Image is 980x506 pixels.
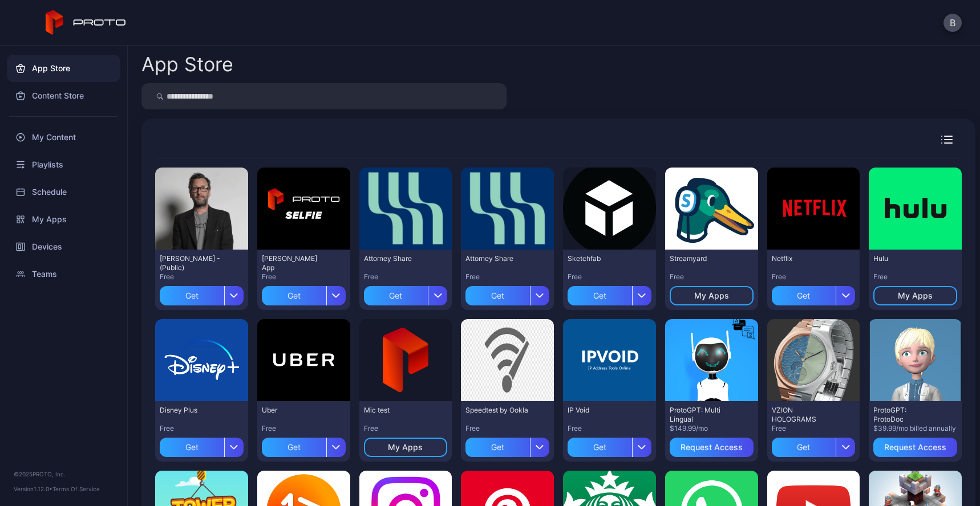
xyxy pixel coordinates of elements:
div: Netflix [772,254,835,263]
div: Get [772,438,836,457]
a: Teams [7,260,120,288]
div: Hulu [873,254,936,263]
button: B [943,14,962,32]
div: Attorney Share [364,254,427,263]
div: Get [772,286,836,305]
div: Free [670,272,754,281]
div: Get [160,286,224,305]
a: Terms Of Service [52,485,100,492]
button: Get [364,281,448,305]
div: Get [262,438,326,457]
div: Free [465,272,549,281]
div: ProtoGPT: ProtoDoc [873,406,936,424]
div: Free [568,272,651,281]
button: Get [465,433,549,457]
div: Get [160,438,224,457]
div: Free [364,272,448,281]
a: Schedule [7,178,120,206]
div: My Apps [898,291,933,300]
div: © 2025 PROTO, Inc. [14,470,114,479]
div: Uber [262,406,325,415]
a: App Store [7,55,120,82]
div: Get [568,286,632,305]
div: Free [772,424,856,433]
div: App Store [141,55,233,74]
button: Get [262,281,346,305]
div: Free [873,272,957,281]
a: My Content [7,124,120,151]
div: IP Void [568,406,630,415]
a: Devices [7,233,120,260]
button: Request Access [873,438,957,457]
div: Sketchfab [568,254,630,263]
div: Free [465,424,549,433]
button: My Apps [873,286,957,305]
button: Get [568,281,651,305]
div: Mic test [364,406,427,415]
div: Free [568,424,651,433]
div: Request Access [884,443,946,452]
button: Get [262,433,346,457]
div: Get [465,286,530,305]
div: Free [262,424,346,433]
div: Free [772,272,856,281]
div: Get [568,438,632,457]
div: Streamyard [670,254,732,263]
div: Free [160,424,244,433]
div: Request Access [681,443,743,452]
div: Free [160,272,244,281]
div: Free [364,424,448,433]
button: Get [772,281,856,305]
div: ProtoGPT: Multi Lingual [670,406,732,424]
div: Speedtest by Ookla [465,406,528,415]
a: Content Store [7,82,120,109]
div: David Selfie App [262,254,325,272]
button: Get [772,433,856,457]
button: My Apps [364,438,448,457]
div: $149.99/mo [670,424,754,433]
div: My Apps [388,443,423,452]
button: Get [568,433,651,457]
button: Get [160,281,244,305]
div: Get [364,286,428,305]
a: Playlists [7,151,120,178]
div: Free [262,272,346,281]
div: David N Persona - (Public) [160,254,222,272]
div: VZION HOLOGRAMS [772,406,835,424]
button: Request Access [670,438,754,457]
div: Disney Plus [160,406,222,415]
div: Attorney Share [465,254,528,263]
button: My Apps [670,286,754,305]
button: Get [160,433,244,457]
a: My Apps [7,206,120,233]
span: Version 1.12.0 • [14,485,52,492]
button: Get [465,281,549,305]
div: My Apps [694,291,729,300]
div: Get [262,286,326,305]
div: Get [465,438,530,457]
div: $39.99/mo billed annually [873,424,957,433]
